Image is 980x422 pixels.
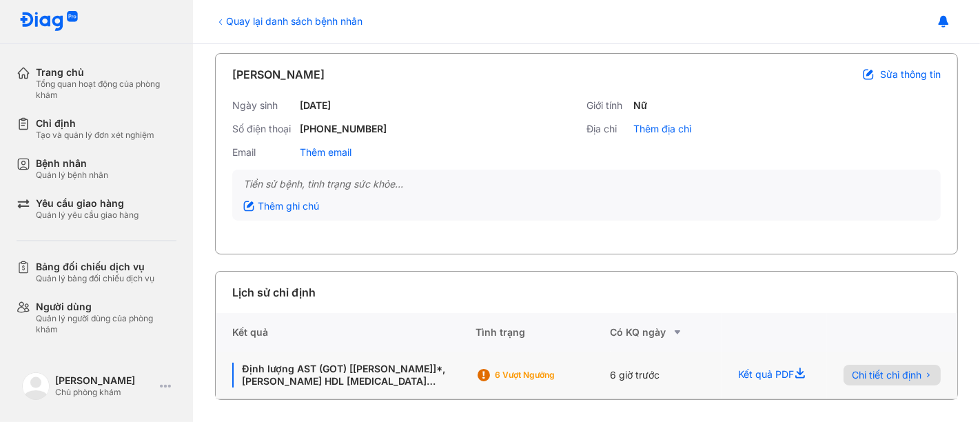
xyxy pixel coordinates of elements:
div: Trang chủ [36,66,176,79]
div: Thêm ghi chú [243,200,319,212]
div: Người dùng [36,301,176,313]
div: Tiền sử bệnh, tình trạng sức khỏe... [243,178,930,190]
div: Quản lý người dùng của phòng khám [36,313,176,335]
div: Số điện thoại [232,123,294,135]
div: Thêm email [300,146,351,159]
div: Quản lý yêu cầu giao hàng [36,210,139,221]
div: 6 Vượt ngưỡng [495,370,605,381]
img: logo [22,372,50,400]
div: [PHONE_NUMBER] [300,123,387,135]
img: logo [19,11,79,32]
div: [PERSON_NAME] [232,66,325,83]
span: Sửa thông tin [880,68,941,81]
span: Chi tiết chỉ định [852,369,921,381]
div: Định lượng AST (GOT) [[PERSON_NAME]]*, [PERSON_NAME] HDL [MEDICAL_DATA] [Huyết Thanh]*, Định lượn... [232,363,459,388]
div: Nữ [633,99,647,112]
div: Chủ phòng khám [55,387,154,398]
div: Chỉ định [36,117,154,130]
button: Chi tiết chỉ định [844,365,941,385]
div: Quản lý bảng đối chiếu dịch vụ [36,273,154,284]
div: Quản lý bệnh nhân [36,170,108,181]
div: 6 giờ trước [611,352,722,399]
div: Có KQ ngày [611,324,722,341]
div: Tạo và quản lý đơn xét nghiệm [36,130,154,141]
div: Quay lại danh sách bệnh nhân [215,14,363,28]
div: Bảng đối chiếu dịch vụ [36,261,154,273]
div: Yêu cầu giao hàng [36,197,139,210]
div: Giới tính [586,99,628,112]
div: [PERSON_NAME] [55,374,154,387]
div: Địa chỉ [586,123,628,135]
div: Tổng quan hoạt động của phòng khám [36,79,176,101]
div: Email [232,146,294,159]
div: Bệnh nhân [36,157,108,170]
div: [DATE] [300,99,331,112]
div: Kết quả [216,313,476,352]
div: Lịch sử chỉ định [232,284,316,301]
div: Thêm địa chỉ [633,123,691,135]
div: Ngày sinh [232,99,294,112]
div: Kết quả PDF [722,352,827,399]
div: Tình trạng [476,313,611,352]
